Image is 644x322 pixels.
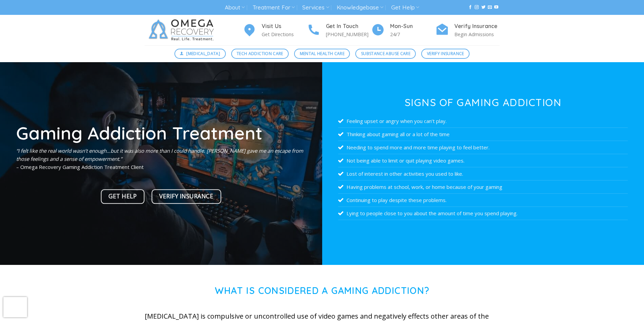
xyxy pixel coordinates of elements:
[151,189,221,204] a: Verify Insurance
[300,50,344,57] span: Mental Health Care
[481,5,485,10] a: Follow on Twitter
[101,189,145,204] a: Get Help
[16,124,306,142] h1: Gaming Addiction Treatment
[326,22,371,31] h4: Get In Touch
[454,30,500,38] p: Begin Admissions
[16,147,306,171] p: – Omega Recovery Gaming Addiction Treatment Client
[435,22,500,39] a: Verify Insurance Begin Admissions
[337,1,383,14] a: Knowledgebase
[338,154,628,167] li: Not being able to limit or quit playing video games.
[16,147,303,162] em: “I felt like the real world wasn’t enough…but it was also more than I could handle. [PERSON_NAME]...
[427,50,464,57] span: Verify Insurance
[475,5,479,10] a: Follow on Instagram
[355,49,416,59] a: Substance Abuse Care
[186,50,220,57] span: [MEDICAL_DATA]
[145,15,221,45] img: Omega Recovery
[262,30,307,38] p: Get Directions
[361,50,410,57] span: Substance Abuse Care
[253,1,295,14] a: Treatment For
[338,207,628,220] li: Lying to people close to you about the amount of time you spend playing.
[302,1,329,14] a: Services
[225,1,245,14] a: About
[338,141,628,154] li: Needing to spend more and more time playing to feel better.
[390,22,435,31] h4: Mon-Sun
[326,30,371,38] p: [PHONE_NUMBER]
[338,128,628,141] li: Thinking about gaming all or a lot of the time
[338,115,628,128] li: Feeling upset or angry when you can’t play.
[494,5,498,10] a: Follow on YouTube
[391,1,419,14] a: Get Help
[454,22,500,31] h4: Verify Insurance
[390,30,435,38] p: 24/7
[468,5,472,10] a: Follow on Facebook
[338,194,628,207] li: Continuing to play despite these problems.
[237,50,283,57] span: Tech Addiction Care
[294,49,350,59] a: Mental Health Care
[338,97,628,107] h3: Signs of Gaming Addiction
[262,22,307,31] h4: Visit Us
[231,49,289,59] a: Tech Addiction Care
[145,285,500,296] h1: What is Considered a Gaming Addiction?
[159,192,213,201] span: Verify Insurance
[338,167,628,180] li: Lost of interest in other activities you used to like.
[307,22,371,39] a: Get In Touch [PHONE_NUMBER]
[421,49,470,59] a: Verify Insurance
[243,22,307,39] a: Visit Us Get Directions
[109,192,137,201] span: Get Help
[488,5,492,10] a: Send us an email
[174,49,226,59] a: [MEDICAL_DATA]
[338,180,628,194] li: Having problems at school, work, or home because of your gaming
